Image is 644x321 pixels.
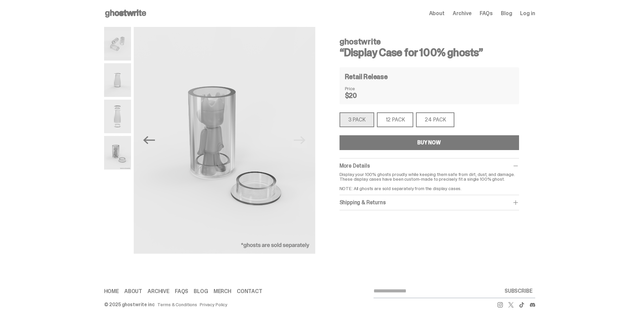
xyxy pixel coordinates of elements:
[124,289,142,294] a: About
[104,136,131,170] img: display%20case%20example.png
[194,289,208,294] a: Blog
[340,172,519,191] p: Display your 100% ghosts proudly while keeping them safe from dirt, dust, and damage. These displ...
[214,289,231,294] a: Merch
[104,63,131,97] img: display%20case%201.png
[104,289,119,294] a: Home
[377,112,414,127] div: 12 PACK
[175,289,188,294] a: FAQs
[340,47,519,58] h3: “Display Case for 100% ghosts”
[453,11,472,16] a: Archive
[340,112,374,127] div: 3 PACK
[142,133,157,148] button: Previous
[104,100,131,133] img: display%20case%20open.png
[429,11,445,16] a: About
[340,38,519,46] h4: ghostwrite
[104,302,155,307] div: © 2025 ghostwrite inc
[345,86,379,91] dt: Price
[340,162,370,169] span: More Details
[345,73,388,80] h4: Retail Release
[133,27,315,254] img: display%20case%20example.png
[417,140,441,145] div: BUY NOW
[345,92,379,99] dd: $20
[340,199,519,206] div: Shipping & Returns
[502,284,535,298] button: SUBSCRIBE
[340,135,519,150] button: BUY NOW
[237,289,262,294] a: Contact
[520,11,535,16] a: Log in
[416,112,454,127] div: 24 PACK
[501,11,512,16] a: Blog
[480,11,493,16] a: FAQs
[148,289,169,294] a: Archive
[200,302,227,307] a: Privacy Policy
[157,302,197,307] a: Terms & Conditions
[104,27,131,61] img: display%20cases%203.png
